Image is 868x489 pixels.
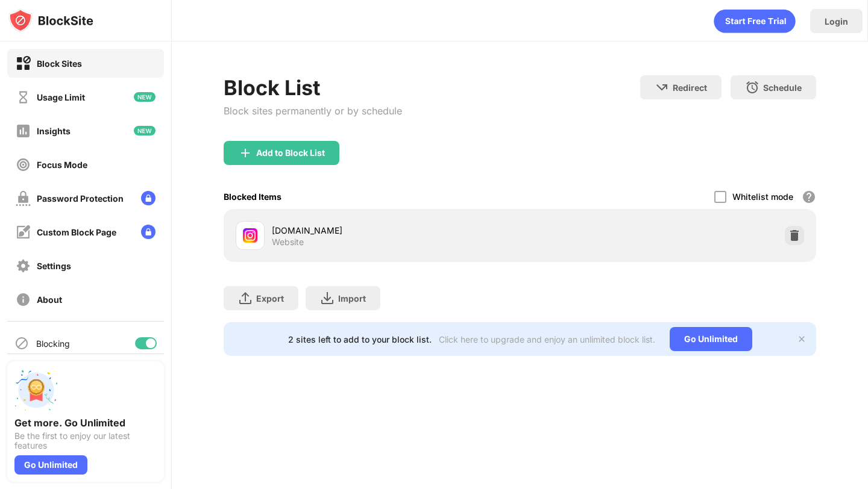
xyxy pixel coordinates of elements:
[338,293,366,304] div: Import
[37,58,82,69] div: Block Sites
[37,294,62,305] div: About
[16,123,31,139] img: insights-off.svg
[272,237,304,248] div: Website
[37,126,71,136] div: Insights
[14,431,157,450] div: Be the first to enjoy our latest features
[16,258,31,273] img: settings-off.svg
[37,160,87,170] div: Focus Mode
[732,192,793,202] div: Whitelist mode
[670,327,752,351] div: Go Unlimited
[256,148,325,158] div: Add to Block List
[16,90,31,105] img: time-usage-off.svg
[14,417,157,429] div: Get more. Go Unlimited
[763,83,802,93] div: Schedule
[797,334,807,344] img: x-button.svg
[16,191,31,206] img: password-protection-off.svg
[16,56,31,71] img: block-on.svg
[224,75,402,100] div: Block List
[256,293,284,304] div: Export
[16,292,31,307] img: about-off.svg
[439,334,655,344] div: Click here to upgrade and enjoy an unlimited block list.
[134,126,156,135] img: new-icon.svg
[272,224,520,237] div: [DOMAIN_NAME]
[825,16,848,26] div: Login
[134,92,156,102] img: new-icon.svg
[14,369,58,412] img: push-unlimited.svg
[243,228,257,243] img: favicons
[288,334,432,344] div: 2 sites left to add to your block list.
[14,336,29,350] img: blocking-icon.svg
[8,8,93,33] img: logo-blocksite.svg
[714,9,796,33] div: animation
[14,455,87,475] div: Go Unlimited
[37,193,124,204] div: Password Protection
[36,338,70,349] div: Blocking
[224,105,402,117] div: Block sites permanently or by schedule
[141,225,156,239] img: lock-menu.svg
[224,192,281,202] div: Blocked Items
[37,227,116,237] div: Custom Block Page
[673,83,707,93] div: Redirect
[37,92,85,102] div: Usage Limit
[141,191,156,205] img: lock-menu.svg
[37,261,71,271] div: Settings
[16,157,31,172] img: focus-off.svg
[16,225,31,240] img: customize-block-page-off.svg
